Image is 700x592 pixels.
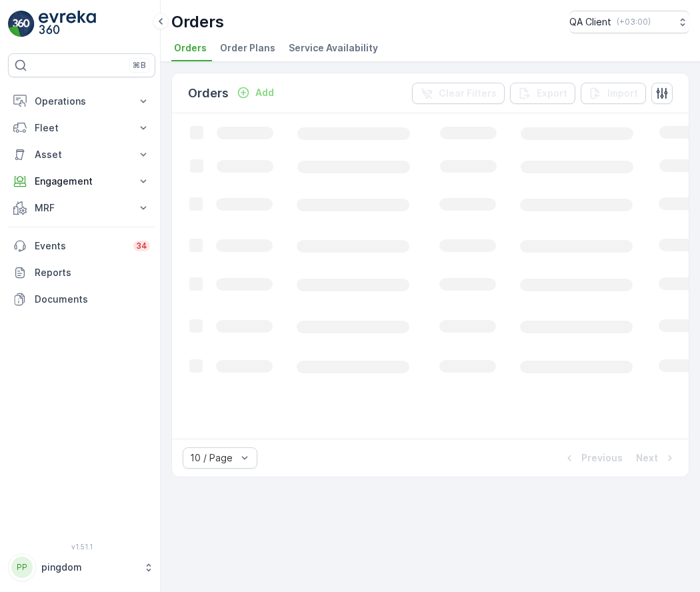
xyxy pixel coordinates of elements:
[35,95,129,108] p: Operations
[412,83,505,104] button: Clear Filters
[8,195,155,221] button: MRF
[607,87,638,100] p: Import
[136,241,147,251] p: 34
[41,561,137,574] p: pingdom
[569,15,611,29] p: QA Client
[537,87,567,100] p: Export
[617,17,651,27] p: ( +03:00 )
[8,233,155,259] a: Events34
[255,86,274,99] p: Add
[35,239,125,253] p: Events
[8,115,155,141] button: Fleet
[635,450,678,466] button: Next
[35,266,150,279] p: Reports
[188,84,229,103] p: Orders
[439,87,497,100] p: Clear Filters
[510,83,575,104] button: Export
[231,85,279,101] button: Add
[561,450,624,466] button: Previous
[8,168,155,195] button: Engagement
[39,11,96,37] img: logo_light-DOdMpM7g.png
[581,451,623,465] p: Previous
[8,553,155,581] button: PPpingdom
[636,451,658,465] p: Next
[133,60,146,71] p: ⌘B
[35,201,129,215] p: MRF
[8,286,155,313] a: Documents
[11,557,33,578] div: PP
[8,259,155,286] a: Reports
[289,41,378,55] span: Service Availability
[35,148,129,161] p: Asset
[569,11,689,33] button: QA Client(+03:00)
[220,41,275,55] span: Order Plans
[35,175,129,188] p: Engagement
[8,11,35,37] img: logo
[8,141,155,168] button: Asset
[8,88,155,115] button: Operations
[35,293,150,306] p: Documents
[35,121,129,135] p: Fleet
[581,83,646,104] button: Import
[8,543,155,551] span: v 1.51.1
[171,11,224,33] p: Orders
[174,41,207,55] span: Orders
